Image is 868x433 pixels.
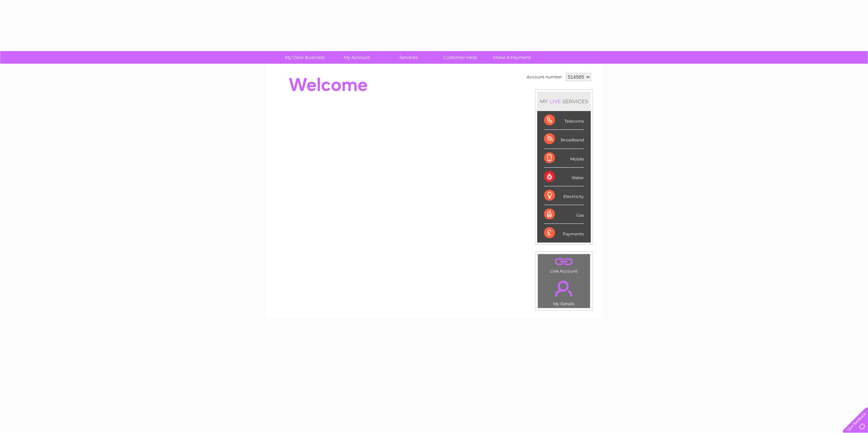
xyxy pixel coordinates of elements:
a: . [540,277,588,300]
a: Services [380,51,437,64]
a: Make A Payment [484,51,540,64]
div: MY SERVICES [537,92,591,111]
div: Water [544,168,584,186]
div: LIVE [548,98,562,105]
td: Account number [525,71,564,83]
td: My Details [538,275,590,308]
a: My Clear Business [277,51,333,64]
div: Mobile [544,149,584,168]
div: Electricity [544,186,584,205]
div: Broadband [544,130,584,149]
a: My Account [328,51,385,64]
a: Customer Help [432,51,488,64]
td: Link Account [538,254,590,275]
div: Payments [544,224,584,242]
a: . [540,256,588,268]
div: Gas [544,205,584,224]
div: Telecoms [544,111,584,130]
